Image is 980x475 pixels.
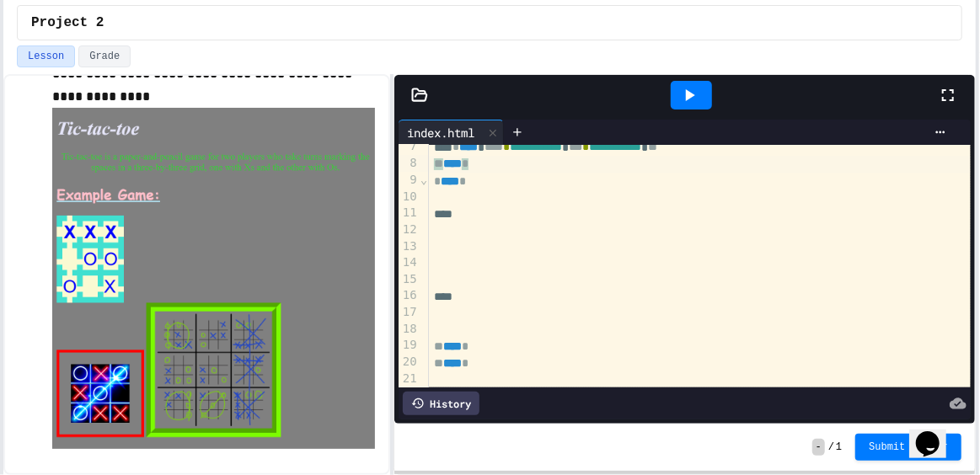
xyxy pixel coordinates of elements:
[399,371,420,387] div: 21
[399,172,420,189] div: 9
[399,287,420,304] div: 16
[31,13,104,33] span: Project 2
[869,440,948,454] span: Submit Answer
[399,271,420,288] div: 15
[399,304,420,321] div: 17
[399,337,420,354] div: 19
[420,173,428,186] span: Fold line
[17,45,75,67] button: Lesson
[78,45,131,67] button: Grade
[399,155,420,172] div: 8
[909,408,963,458] iframe: chat widget
[399,321,420,338] div: 18
[855,434,961,461] button: Submit Answer
[403,392,479,415] div: History
[399,124,483,141] div: index.html
[399,254,420,271] div: 14
[836,440,842,454] span: 1
[828,440,834,454] span: /
[399,189,420,205] div: 10
[399,221,420,238] div: 12
[399,205,420,221] div: 11
[399,354,420,371] div: 20
[812,439,825,456] span: -
[399,138,420,155] div: 7
[399,238,420,255] div: 13
[399,120,504,145] div: index.html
